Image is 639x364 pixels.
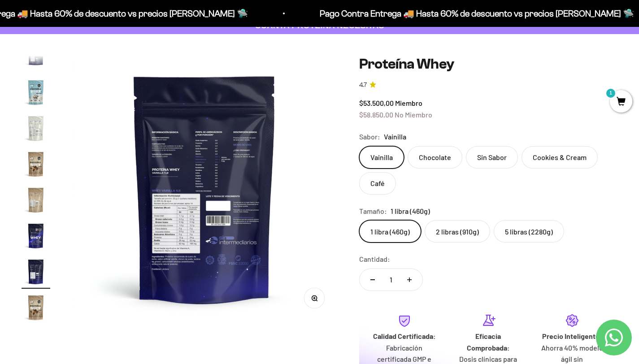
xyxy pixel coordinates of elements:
[22,257,50,289] button: Ir al artículo 19
[395,99,422,107] span: Miembro
[22,78,50,107] img: Proteína Whey
[72,56,338,321] img: Proteína Whey
[260,6,574,21] p: Pago Contra Entrega 🚚 Hasta 60% de descuento vs precios [PERSON_NAME] 🛸
[22,114,50,143] img: Proteína Whey
[22,221,50,250] img: Proteína Whey
[22,221,50,253] button: Ir al artículo 18
[542,332,602,340] strong: Precio Inteligente:
[359,80,617,90] a: 4.74.7 de 5.0 estrellas
[22,114,50,145] button: Ir al artículo 15
[467,332,510,352] strong: Eficacia Comprobada:
[22,293,50,322] img: Proteína Whey
[22,150,50,178] img: Proteína Whey
[359,56,617,73] h1: Proteína Whey
[391,205,430,217] span: 1 libra (460g)
[384,131,406,143] span: Vainilla
[605,88,616,99] mark: 1
[359,80,367,90] span: 4.7
[359,131,380,143] legend: Sabor:
[373,332,436,340] strong: Calidad Certificada:
[360,269,386,290] button: Reducir cantidad
[359,253,390,265] label: Cantidad:
[22,42,50,74] button: Ir al artículo 13
[359,110,393,119] span: $58.850,00
[22,78,50,109] button: Ir al artículo 14
[610,97,632,107] a: 1
[22,150,50,181] button: Ir al artículo 16
[359,99,394,107] span: $53.500,00
[22,293,50,325] button: Ir al artículo 20
[359,205,387,217] legend: Tamaño:
[22,42,50,71] img: Proteína Whey
[22,186,50,214] img: Proteína Whey
[22,186,50,217] button: Ir al artículo 17
[395,110,432,119] span: No Miembro
[396,269,422,290] button: Aumentar cantidad
[22,257,50,286] img: Proteína Whey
